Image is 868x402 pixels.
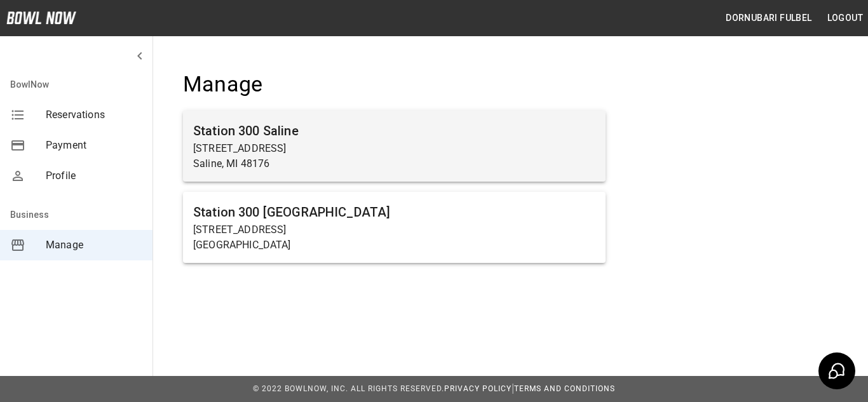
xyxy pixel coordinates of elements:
[46,107,142,123] span: Reservations
[46,168,142,184] span: Profile
[822,6,868,30] button: Logout
[193,222,595,238] p: [STREET_ADDRESS]
[721,6,817,30] button: Dornubari Fulbel
[193,238,595,253] p: [GEOGRAPHIC_DATA]
[46,238,142,253] span: Manage
[46,138,142,153] span: Payment
[193,202,595,222] h6: Station 300 [GEOGRAPHIC_DATA]
[193,121,595,141] h6: Station 300 Saline
[193,141,595,156] p: [STREET_ADDRESS]
[514,384,615,393] a: Terms and Conditions
[183,71,606,98] h4: Manage
[6,11,76,24] img: logo
[193,156,595,171] p: Saline, MI 48176
[253,384,444,393] span: © 2022 BowlNow, Inc. All Rights Reserved.
[444,384,512,393] a: Privacy Policy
